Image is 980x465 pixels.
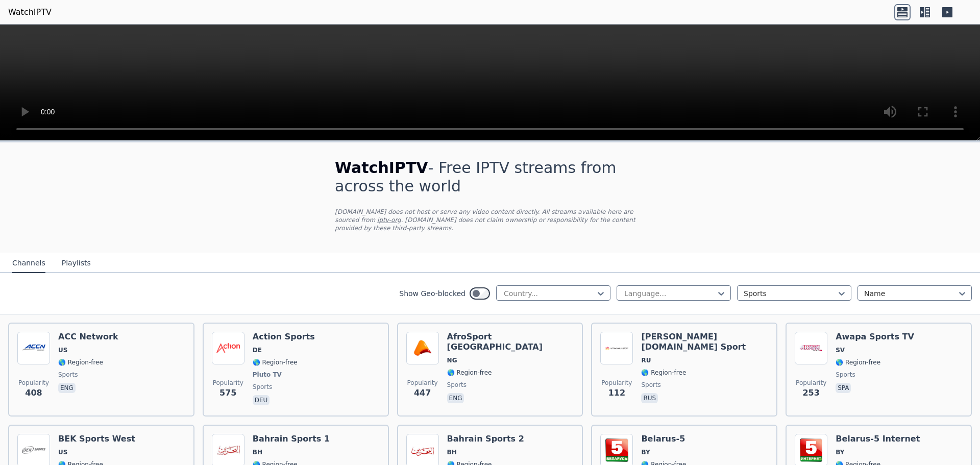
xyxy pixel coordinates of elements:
[12,254,45,273] button: Channels
[377,216,401,224] a: iptv-org
[796,379,826,387] span: Popularity
[253,448,262,456] span: BH
[447,381,467,389] span: sports
[600,332,633,364] img: Astrahan.Ru Sport
[213,379,243,387] span: Popularity
[641,393,658,403] p: rus
[212,332,244,364] img: Action Sports
[447,369,492,377] span: 🌎 Region-free
[253,383,272,391] span: sports
[8,6,52,18] a: WatchIPTV
[58,434,135,444] h6: BEK Sports West
[335,159,428,177] span: WatchIPTV
[601,379,632,387] span: Popularity
[641,381,660,389] span: sports
[25,387,42,399] span: 408
[62,254,91,273] button: Playlists
[18,379,49,387] span: Popularity
[836,434,920,444] h6: Belarus-5 Internet
[447,332,574,352] h6: AfroSport [GEOGRAPHIC_DATA]
[641,369,686,377] span: 🌎 Region-free
[641,434,686,444] h6: Belarus-5
[608,387,625,399] span: 112
[253,358,298,366] span: 🌎 Region-free
[447,434,524,444] h6: Bahrain Sports 2
[836,358,880,366] span: 🌎 Region-free
[836,332,914,342] h6: Awapa Sports TV
[253,332,315,342] h6: Action Sports
[641,448,650,456] span: BY
[253,346,262,354] span: DE
[17,332,50,364] img: ACC Network
[836,371,855,379] span: sports
[58,448,67,456] span: US
[58,346,67,354] span: US
[399,288,465,299] label: Show Geo-blocked
[447,448,457,456] span: BH
[836,383,851,393] p: spa
[253,434,330,444] h6: Bahrain Sports 1
[414,387,431,399] span: 447
[219,387,236,399] span: 575
[802,387,819,399] span: 253
[795,332,827,364] img: Awapa Sports TV
[253,371,282,379] span: Pluto TV
[58,358,103,366] span: 🌎 Region-free
[641,356,651,364] span: RU
[836,346,845,354] span: SV
[406,332,439,364] img: AfroSport Nigeria
[447,356,457,364] span: NG
[447,393,464,403] p: eng
[58,383,76,393] p: eng
[407,379,438,387] span: Popularity
[58,332,118,342] h6: ACC Network
[335,208,645,232] p: [DOMAIN_NAME] does not host or serve any video content directly. All streams available here are s...
[253,395,270,405] p: deu
[641,332,768,352] h6: [PERSON_NAME][DOMAIN_NAME] Sport
[335,159,645,195] h1: - Free IPTV streams from across the world
[836,448,844,456] span: BY
[58,371,78,379] span: sports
